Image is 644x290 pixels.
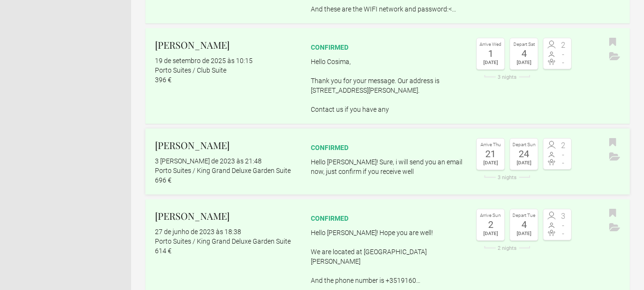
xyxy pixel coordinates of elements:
[512,220,535,229] div: 4
[479,141,502,149] div: Arrive Thu
[557,59,569,66] span: -
[512,49,535,58] div: 4
[479,149,502,159] div: 21
[607,50,623,64] button: Archive
[557,142,569,150] span: 2
[512,149,535,159] div: 24
[557,230,569,237] span: -
[607,221,623,235] button: Archive
[155,157,262,165] flynt-date-display: 3 [PERSON_NAME] de 2023 às 21:48
[479,212,502,220] div: Arrive Sun
[479,58,502,67] div: [DATE]
[476,246,538,251] div: 2 nights
[476,75,538,80] div: 3 nights
[155,57,253,64] flynt-date-display: 19 de setembro de 2025 às 10:15
[155,38,299,52] h2: [PERSON_NAME]
[512,41,535,49] div: Depart Sat
[155,228,241,236] flynt-date-display: 27 de junho de 2023 às 18:38
[155,176,172,184] flynt-currency: 696 €
[479,220,502,229] div: 2
[155,65,299,75] div: Porto Suites / Club Suite
[557,51,569,58] span: -
[512,212,535,220] div: Depart Tue
[155,236,299,246] div: Porto Suites / King Grand Deluxe Garden Suite
[512,141,535,149] div: Depart Sun
[155,166,299,175] div: Porto Suites / King Grand Deluxe Garden Suite
[607,206,619,221] button: Bookmark
[557,151,569,159] span: -
[479,229,502,238] div: [DATE]
[155,76,172,84] flynt-currency: 396 €
[512,159,535,167] div: [DATE]
[311,143,464,152] div: confirmed
[607,35,619,50] button: Bookmark
[155,247,172,255] flynt-currency: 614 €
[145,129,630,194] a: [PERSON_NAME] 3 [PERSON_NAME] de 2023 às 21:48 Porto Suites / King Grand Deluxe Garden Suite 696 ...
[557,213,569,220] span: 3
[145,28,630,124] a: [PERSON_NAME] 19 de setembro de 2025 às 10:15 Porto Suites / Club Suite 396 € confirmed Hello Cos...
[607,150,623,164] button: Archive
[479,49,502,58] div: 1
[311,43,464,52] div: confirmed
[155,209,299,223] h2: [PERSON_NAME]
[557,222,569,229] span: -
[476,175,538,180] div: 3 nights
[512,229,535,238] div: [DATE]
[479,41,502,49] div: Arrive Wed
[607,136,619,150] button: Bookmark
[479,159,502,167] div: [DATE]
[557,159,569,167] span: -
[557,42,569,49] span: 2
[311,228,464,285] p: Hello [PERSON_NAME]! Hope you are well! We are located at [GEOGRAPHIC_DATA][PERSON_NAME] And the ...
[155,138,299,152] h2: [PERSON_NAME]
[311,157,464,176] p: Hello [PERSON_NAME]! Sure, i will send you an email now, just confirm if you receive well
[311,214,464,223] div: confirmed
[311,57,464,114] p: Hello Cosima, Thank you for your message. Our address is [STREET_ADDRESS][PERSON_NAME]. Contact u...
[512,58,535,67] div: [DATE]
